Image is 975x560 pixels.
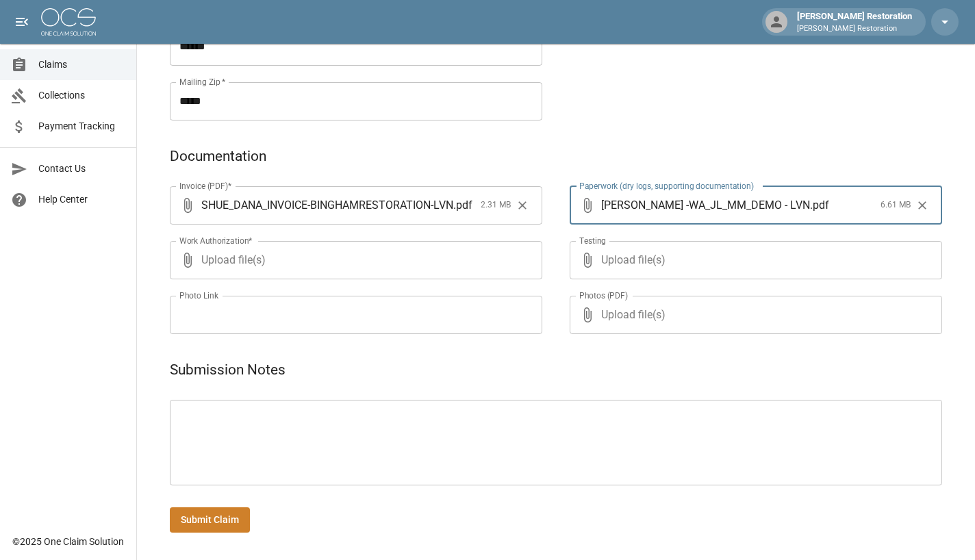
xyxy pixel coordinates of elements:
[797,23,912,35] p: [PERSON_NAME] Restoration
[601,241,905,279] span: Upload file(s)
[453,197,472,213] span: . pdf
[201,241,505,279] span: Upload file(s)
[38,88,125,103] span: Collections
[170,507,250,533] button: Submit Claim
[512,195,533,216] button: Clear
[38,58,125,72] span: Claims
[810,197,829,213] span: . pdf
[179,76,226,88] label: Mailing Zip
[601,197,810,213] span: [PERSON_NAME] -WA_JL_MM_DEMO - LVN
[579,290,628,301] label: Photos (PDF)
[792,10,917,34] div: [PERSON_NAME] Restoration
[881,199,911,212] span: 6.61 MB
[38,192,125,207] span: Help Center
[41,8,96,36] img: ocs-logo-white-transparent.png
[179,235,253,246] label: Work Authorization*
[38,162,125,176] span: Contact Us
[601,296,905,334] span: Upload file(s)
[579,235,606,246] label: Testing
[12,535,124,548] div: © 2025 One Claim Solution
[179,290,218,301] label: Photo Link
[179,180,232,192] label: Invoice (PDF)*
[8,8,36,36] button: open drawer
[481,199,511,212] span: 2.31 MB
[201,197,453,213] span: SHUE_DANA_INVOICE-BINGHAMRESTORATION-LVN
[38,119,125,133] span: Payment Tracking
[912,195,933,216] button: Clear
[579,180,754,192] label: Paperwork (dry logs, supporting documentation)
